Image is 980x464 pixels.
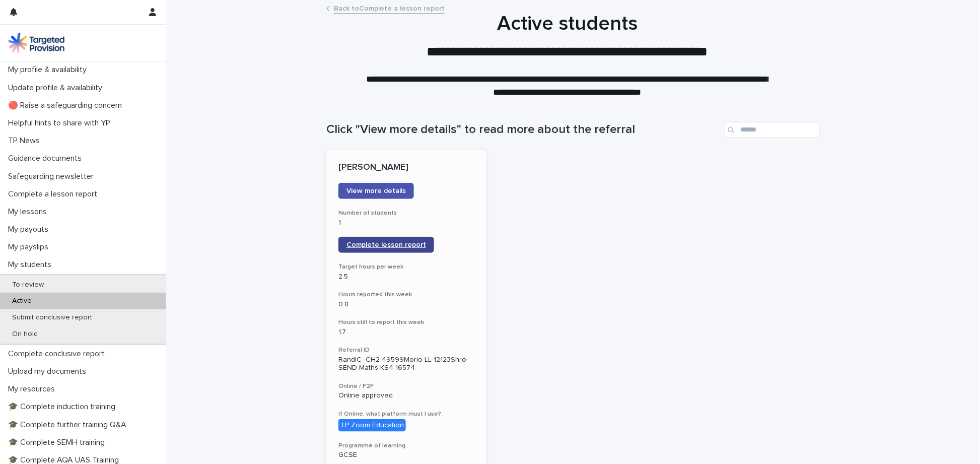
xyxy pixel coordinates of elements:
[346,187,406,194] span: View more details
[4,189,105,199] p: Complete a lesson report
[4,207,55,217] p: My lessons
[338,356,475,373] p: RandiC--CH2-49599Morio-LL-12123Shro-SEND-Maths KS4-16574
[338,318,475,326] h3: Hours still to report this week
[724,122,820,138] input: Search
[338,410,475,418] h3: If Online, what platform must I use?
[334,2,445,14] a: Back toComplete a lesson report
[338,382,475,390] h3: Online / F2F
[338,328,475,337] p: 1.7
[4,154,90,163] p: Guidance documents
[4,420,134,430] p: 🎓 Complete further training Q&A
[4,349,113,359] p: Complete conclusive report
[4,297,40,305] p: Active
[338,162,475,173] p: [PERSON_NAME]
[338,419,406,432] div: TP Zoom Education
[4,136,48,146] p: TP News
[8,33,64,53] img: M5nRWzHhSzIhMunXDL62
[338,346,475,354] h3: Referral ID
[4,384,63,394] p: My resources
[4,402,123,412] p: 🎓 Complete induction training
[4,260,59,270] p: My students
[4,438,113,447] p: 🎓 Complete SEMH training
[4,83,110,93] p: Update profile & availability
[4,242,56,252] p: My payslips
[338,442,475,450] h3: Programme of learning
[338,237,434,253] a: Complete lesson report
[4,225,56,234] p: My payouts
[346,241,426,248] span: Complete lesson report
[338,219,475,227] p: 1
[4,281,52,289] p: To review
[338,183,414,199] a: View more details
[4,101,130,110] p: 🔴 Raise a safeguarding concern
[338,300,475,309] p: 0.8
[4,330,46,339] p: On hold
[338,263,475,271] h3: Target hours per week
[338,291,475,299] h3: Hours reported this week
[338,451,475,459] p: GCSE
[338,391,475,400] p: Online approved
[338,273,475,281] p: 2.5
[4,367,94,376] p: Upload my documents
[4,172,102,181] p: Safeguarding newsletter
[338,209,475,217] h3: Number of students
[326,122,720,137] h1: Click "View more details" to read more about the referral
[321,12,814,36] h1: Active students
[4,313,100,322] p: Submit conclusive report
[4,118,118,128] p: Helpful hints to share with YP
[4,65,95,75] p: My profile & availability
